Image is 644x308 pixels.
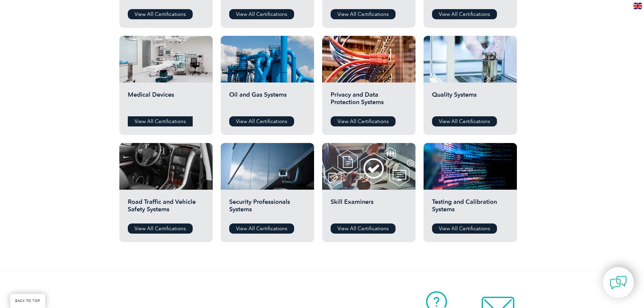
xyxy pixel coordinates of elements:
[331,91,407,111] h2: Privacy and Data Protection Systems
[128,223,193,234] a: View All Certifications
[432,223,497,234] a: View All Certifications
[229,223,294,234] a: View All Certifications
[128,91,204,111] h2: Medical Devices
[128,198,204,218] h2: Road Traffic and Vehicle Safety Systems
[432,91,508,111] h2: Quality Systems
[331,116,396,126] a: View All Certifications
[432,116,497,126] a: View All Certifications
[128,9,193,19] a: View All Certifications
[229,198,306,218] h2: Security Professionals Systems
[229,91,306,111] h2: Oil and Gas Systems
[432,198,508,218] h2: Testing and Calibration Systems
[634,3,642,9] img: en
[229,9,294,19] a: View All Certifications
[610,274,627,291] img: contact-chat.png
[331,223,396,234] a: View All Certifications
[331,198,407,218] h2: Skill Examiners
[10,294,45,308] a: BACK TO TOP
[128,116,193,126] a: View All Certifications
[331,9,396,19] a: View All Certifications
[432,9,497,19] a: View All Certifications
[229,116,294,126] a: View All Certifications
